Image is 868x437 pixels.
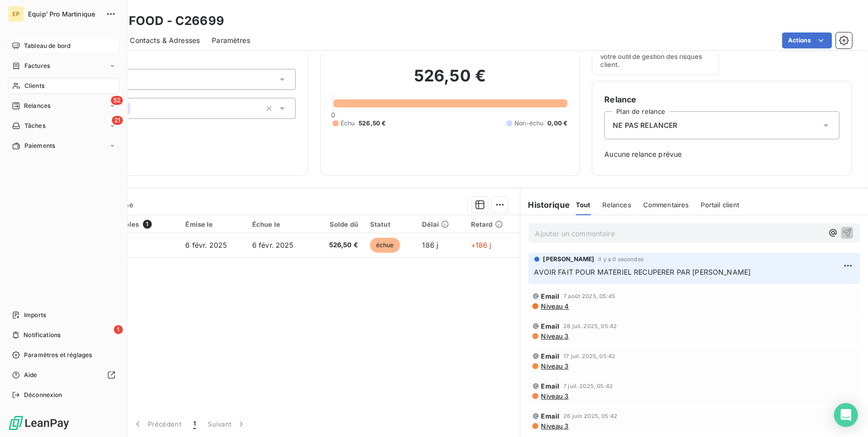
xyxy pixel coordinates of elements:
[8,38,119,54] a: Tableau de bord
[563,323,617,329] span: 28 juil. 2025, 05:42
[130,35,200,45] span: Contacts & Adresses
[547,119,567,128] span: 0,00 €
[130,104,138,113] input: Ajouter une valeur
[782,32,832,48] button: Actions
[331,111,335,119] span: 0
[23,331,60,340] span: Notifications
[541,322,560,330] span: Email
[471,220,514,228] div: Retard
[604,149,840,159] span: Aucune relance prévue
[185,241,227,249] span: 6 févr. 2025
[701,201,740,209] span: Portail client
[370,238,400,253] span: échue
[563,353,615,359] span: 17 juil. 2025, 05:42
[24,351,92,360] span: Paramètres et réglages
[423,220,459,228] div: Délai
[24,311,46,320] span: Imports
[252,220,307,228] div: Échue le
[333,66,568,96] h2: 526,50 €
[541,292,560,300] span: Email
[423,241,438,249] span: 186 j
[540,392,569,400] span: Niveau 3
[370,220,411,228] div: Statut
[24,101,50,110] span: Relances
[8,367,119,383] a: Aide
[514,119,543,128] span: Non-échu
[24,371,37,380] span: Aide
[540,362,569,370] span: Niveau 3
[202,414,252,435] button: Suivant
[541,352,560,360] span: Email
[563,293,615,299] span: 7 août 2025, 05:45
[24,391,62,400] span: Déconnexion
[252,241,294,249] span: 6 févr. 2025
[111,96,123,105] span: 52
[8,138,119,154] a: Paiements
[187,414,202,435] button: 1
[563,383,613,389] span: 7 juil. 2025, 05:42
[112,116,123,125] span: 21
[520,199,570,211] h6: Historique
[541,412,560,420] span: Email
[598,256,644,262] span: il y a 0 secondes
[193,419,196,429] span: 1
[185,220,240,228] div: Émise le
[643,201,689,209] span: Commentaires
[24,121,45,130] span: Tâches
[8,6,24,22] div: EP
[24,141,55,150] span: Paiements
[114,325,123,334] span: 1
[834,403,858,427] div: Open Intercom Messenger
[540,332,569,340] span: Niveau 3
[563,413,617,419] span: 26 juin 2025, 05:42
[24,41,70,50] span: Tableau de bord
[143,220,152,229] span: 1
[613,120,677,130] span: NE PAS RELANCER
[88,12,224,30] h3: JUICY FOOD - C26699
[534,268,751,276] span: AVOIR FAIT POUR MATERIEL RECUPERER PAR [PERSON_NAME]
[576,201,591,209] span: Tout
[359,119,386,128] span: 526,50 €
[319,240,358,250] span: 526,50 €
[541,382,560,390] span: Email
[471,241,491,249] span: +186 j
[600,44,710,68] span: Surveiller ce client en intégrant votre outil de gestion des risques client.
[8,307,119,323] a: Imports
[24,61,50,70] span: Factures
[212,35,250,45] span: Paramètres
[604,93,840,105] h6: Relance
[127,414,187,435] button: Précédent
[24,81,44,90] span: Clients
[8,78,119,94] a: Clients
[8,118,119,134] a: 21Tâches
[319,220,358,228] div: Solde dû
[341,119,355,128] span: Échu
[8,98,119,114] a: 52Relances
[540,302,569,310] span: Niveau 4
[8,347,119,363] a: Paramètres et réglages
[540,422,569,430] span: Niveau 3
[8,415,70,431] img: Logo LeanPay
[543,255,595,264] span: [PERSON_NAME]
[603,201,631,209] span: Relances
[8,58,119,74] a: Factures
[28,10,100,18] span: Equip' Pro Martinique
